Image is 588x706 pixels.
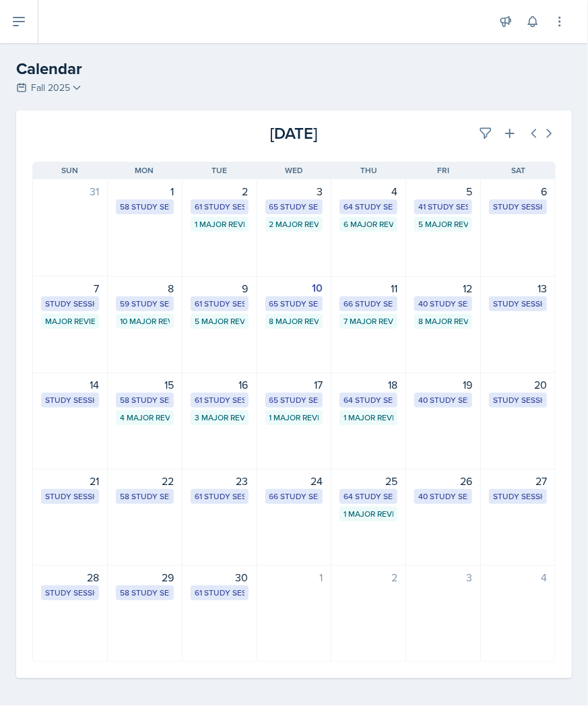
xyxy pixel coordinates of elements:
div: 65 Study Sessions [269,298,319,310]
div: 58 Study Sessions [120,587,170,599]
div: 3 [265,183,323,199]
div: 5 [414,183,472,199]
div: Study Session [493,490,543,503]
div: 26 [414,473,472,489]
div: 64 Study Sessions [344,490,393,503]
div: 65 Study Sessions [269,394,319,406]
div: 11 [339,280,397,296]
div: 15 [116,377,174,393]
div: 61 Study Sessions [195,587,244,599]
div: 58 Study Sessions [120,201,170,213]
div: 61 Study Sessions [195,394,244,406]
span: Fri [438,164,450,176]
div: 25 [339,473,397,489]
div: 65 Study Sessions [269,201,319,213]
div: 1 Major Review Session [195,218,244,230]
div: 19 [414,377,472,393]
span: Thu [360,164,377,176]
div: 10 Major Review Sessions [120,315,170,327]
div: 1 [116,183,174,199]
div: 2 [191,183,249,199]
div: 3 [414,569,472,585]
div: 1 Major Review Session [344,412,393,424]
div: Study Session [45,298,95,310]
div: 24 [265,473,323,489]
div: 14 [41,377,99,393]
div: 41 Study Sessions [418,201,468,213]
div: 29 [116,569,174,585]
span: Sat [511,164,525,176]
div: 40 Study Sessions [418,394,468,406]
div: 1 [265,569,323,585]
div: 10 [265,280,323,296]
h2: Calendar [16,57,572,81]
div: 4 [339,183,397,199]
div: Study Session [45,490,95,503]
div: 58 Study Sessions [120,394,170,406]
div: 6 [489,183,547,199]
span: Tue [211,164,227,176]
div: 20 [489,377,547,393]
div: 5 Major Review Sessions [195,315,244,327]
div: 28 [41,569,99,585]
div: 17 [265,377,323,393]
div: 58 Study Sessions [120,490,170,503]
span: Wed [285,164,303,176]
div: [DATE] [207,121,381,146]
div: 6 Major Review Sessions [344,218,393,230]
div: Study Session [493,394,543,406]
div: Study Session [45,587,95,599]
div: 9 [191,280,249,296]
div: 27 [489,473,547,489]
div: 66 Study Sessions [269,490,319,503]
div: 8 [116,280,174,296]
div: 59 Study Sessions [120,298,170,310]
div: 61 Study Sessions [195,298,244,310]
div: 30 [191,569,249,585]
div: 1 Major Review Session [269,412,319,424]
div: 61 Study Sessions [195,201,244,213]
div: 64 Study Sessions [344,201,393,213]
div: 8 Major Review Sessions [418,315,468,327]
div: 2 Major Review Sessions [269,218,319,230]
div: 16 [191,377,249,393]
div: Major Review Session [45,315,95,327]
div: 4 [489,569,547,585]
div: 40 Study Sessions [418,490,468,503]
div: 31 [41,183,99,199]
div: 22 [116,473,174,489]
div: Study Session [493,298,543,310]
div: 8 Major Review Sessions [269,315,319,327]
div: 61 Study Sessions [195,490,244,503]
div: 64 Study Sessions [344,394,393,406]
span: Fall 2025 [31,81,70,95]
div: 23 [191,473,249,489]
div: Study Session [493,201,543,213]
span: Mon [135,164,154,176]
div: 40 Study Sessions [418,298,468,310]
div: 5 Major Review Sessions [418,218,468,230]
div: 7 [41,280,99,296]
div: 2 [339,569,397,585]
div: 13 [489,280,547,296]
div: 21 [41,473,99,489]
div: 3 Major Review Sessions [195,412,244,424]
div: 1 Major Review Session [344,508,393,520]
div: 4 Major Review Sessions [120,412,170,424]
div: 66 Study Sessions [344,298,393,310]
span: Sun [61,164,78,176]
div: 12 [414,280,472,296]
div: 18 [339,377,397,393]
div: 7 Major Review Sessions [344,315,393,327]
div: Study Session [45,394,95,406]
